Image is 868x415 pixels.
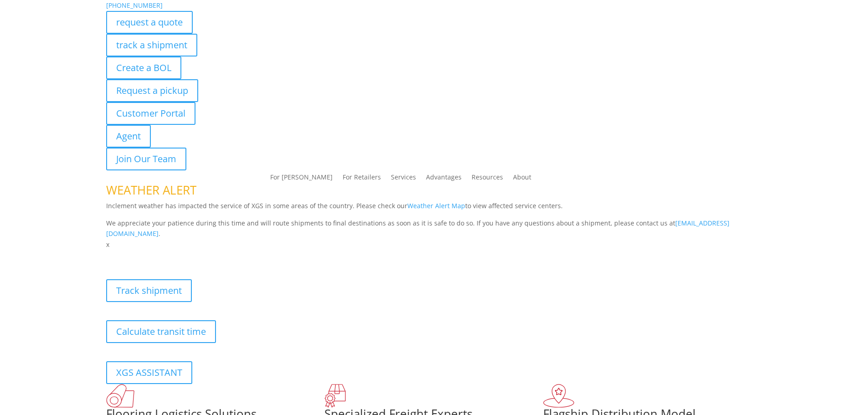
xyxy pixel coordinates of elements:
a: Weather Alert Map [407,201,465,210]
img: xgs-icon-flagship-distribution-model-red [543,384,575,408]
span: WEATHER ALERT [106,182,196,198]
p: x [106,239,762,250]
a: request a quote [106,11,193,34]
a: [PHONE_NUMBER] [106,1,163,10]
a: For Retailers [343,174,381,184]
p: Inclement weather has impacted the service of XGS in some areas of the country. Please check our ... [106,200,762,218]
a: Agent [106,125,151,148]
b: Visibility, transparency, and control for your entire supply chain. [106,251,309,260]
a: About [513,174,531,184]
a: Calculate transit time [106,320,216,343]
a: XGS ASSISTANT [106,361,192,384]
a: Request a pickup [106,79,198,102]
a: For [PERSON_NAME] [270,174,333,184]
img: xgs-icon-focused-on-flooring-red [324,384,346,408]
a: track a shipment [106,34,197,56]
p: We appreciate your patience during this time and will route shipments to final destinations as so... [106,218,762,240]
a: Join Our Team [106,148,186,170]
img: xgs-icon-total-supply-chain-intelligence-red [106,384,134,408]
a: Customer Portal [106,102,195,125]
a: Track shipment [106,279,192,302]
a: Advantages [426,174,462,184]
a: Services [391,174,416,184]
a: Resources [472,174,503,184]
a: Create a BOL [106,56,181,79]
